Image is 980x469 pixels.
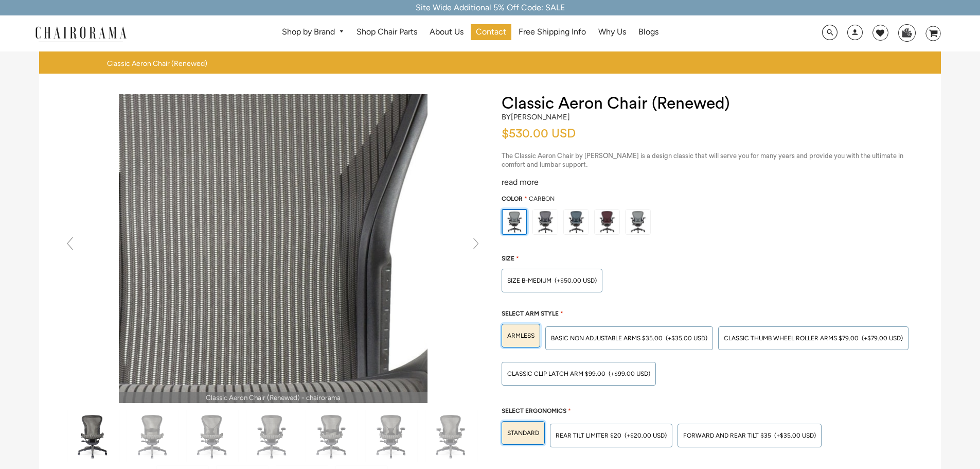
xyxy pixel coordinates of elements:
nav: DesktopNavigation [176,24,764,43]
img: Classic Aeron Chair (Renewed) - chairorama [187,410,238,462]
a: Classic Aeron Chair (Renewed) - chairoramaClassic Aeron Chair (Renewed) - chairorama [119,243,427,253]
nav: breadcrumbs [107,59,211,68]
span: Rear Tilt Limiter $20 [556,432,621,439]
span: Classic Aeron Chair (Renewed) [107,59,207,68]
span: (+$50.00 USD) [555,277,597,284]
span: Color [502,195,523,202]
img: WhatsApp_Image_2024-07-12_at_16.23.01.webp [899,25,915,40]
span: Contact [476,27,506,38]
span: Classic Thumb Wheel Roller Arms $79.00 [724,335,859,342]
span: (+$35.00 USD) [666,335,707,341]
span: $530.00 USD [502,128,576,140]
a: Shop Chair Parts [351,24,422,40]
h2: by [502,113,570,121]
img: https://apo-admin.mageworx.com/front/img/chairorama.myshopify.com/934f279385142bb1386b89575167202... [564,210,589,234]
span: Select Ergonomics [502,407,566,414]
span: Shop Chair Parts [357,27,417,38]
h1: Classic Aeron Chair (Renewed) [502,94,920,113]
img: Classic Aeron Chair (Renewed) - chairorama [366,410,417,462]
span: (+$20.00 USD) [625,432,667,439]
a: Shop by Brand [277,24,349,40]
span: Carbon [529,195,555,202]
img: https://apo-admin.mageworx.com/front/img/chairorama.myshopify.com/f0a8248bab2644c909809aada6fe08d... [595,210,619,234]
img: https://apo-admin.mageworx.com/front/img/chairorama.myshopify.com/f520d7dfa44d3d2e85a5fe9a0a95ca9... [533,210,558,234]
img: https://apo-admin.mageworx.com/front/img/chairorama.myshopify.com/ae6848c9e4cbaa293e2d516f385ec6e... [626,210,650,234]
img: Classic Aeron Chair (Renewed) - chairorama [127,410,179,462]
span: Select Arm Style [502,310,559,317]
span: About Us [430,27,464,38]
a: Why Us [593,24,631,40]
span: STANDARD [507,429,539,437]
img: Classic Aeron Chair (Renewed) - chairorama [246,410,298,462]
img: chairorama [29,25,132,43]
a: Blogs [633,24,664,40]
span: BASIC NON ADJUSTABLE ARMS $35.00 [551,335,663,342]
span: ARMLESS [507,332,534,339]
a: About Us [424,24,469,40]
a: Contact [471,24,511,40]
span: Size [502,255,514,262]
span: Free Shipping Info [519,27,586,38]
span: Blogs [638,27,658,38]
span: Classic Clip Latch Arm $99.00 [507,370,605,377]
span: Why Us [598,27,626,38]
span: (+$35.00 USD) [774,432,816,439]
a: Free Shipping Info [513,24,591,40]
span: Forward And Rear Tilt $35 [683,432,771,439]
img: Classic Aeron Chair (Renewed) - chairorama [425,410,477,462]
img: Classic Aeron Chair (Renewed) - chairorama [67,410,119,462]
img: https://apo-admin.mageworx.com/front/img/chairorama.myshopify.com/ae6848c9e4cbaa293e2d516f385ec6e... [503,210,526,234]
span: (+$99.00 USD) [609,371,650,377]
div: read more [502,177,920,188]
span: SIZE B-MEDIUM [507,277,551,284]
img: Classic Aeron Chair (Renewed) - chairorama [306,410,358,462]
span: (+$79.00 USD) [862,335,903,341]
a: [PERSON_NAME] [511,112,570,121]
span: The Classic Aeron Chair by [PERSON_NAME] is a design classic that will serve you for many years a... [502,152,903,168]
